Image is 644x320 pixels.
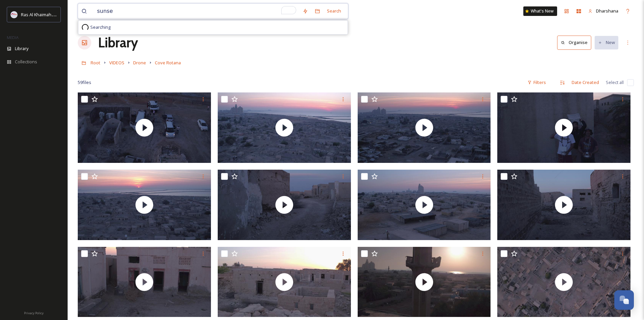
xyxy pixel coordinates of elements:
[155,60,181,66] span: Cove Rotana
[497,92,630,163] img: thumbnail
[15,45,28,52] span: Library
[15,59,37,65] span: Collections
[557,36,595,49] a: Organise
[497,247,630,317] img: thumbnail
[78,170,211,240] img: thumbnail
[358,247,491,317] img: thumbnail
[218,92,351,163] img: thumbnail
[523,6,557,16] a: What's New
[98,33,138,53] a: Library
[94,4,299,19] input: To enrich screen reader interactions, please activate Accessibility in Grammarly extension settings
[78,92,211,163] img: thumbnail
[7,35,19,40] span: MEDIA
[21,11,117,18] span: Ras Al Khaimah Tourism Development Authority
[109,60,124,66] span: VIDEOS
[585,4,622,18] a: Dharshana
[614,290,634,310] button: Open Chat
[11,11,18,18] img: Logo_RAKTDA_RGB-01.png
[24,311,44,315] span: Privacy Policy
[596,8,618,14] span: Dharshana
[78,79,91,86] span: 59 file s
[155,59,181,67] a: Cove Rotana
[218,170,351,240] img: thumbnail
[568,76,602,89] div: Date Created
[90,24,111,30] span: Searching
[78,247,211,317] img: thumbnail
[133,59,146,67] a: Drone
[109,59,124,67] a: VIDEOS
[91,60,100,66] span: Root
[557,36,591,49] button: Organise
[133,60,146,66] span: Drone
[358,92,491,163] img: thumbnail
[595,36,618,49] button: New
[606,79,624,86] span: Select all
[91,59,100,67] a: Root
[497,170,630,240] img: thumbnail
[358,170,491,240] img: thumbnail
[24,308,44,317] a: Privacy Policy
[524,76,549,89] div: Filters
[218,247,351,317] img: thumbnail
[324,4,344,18] div: Search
